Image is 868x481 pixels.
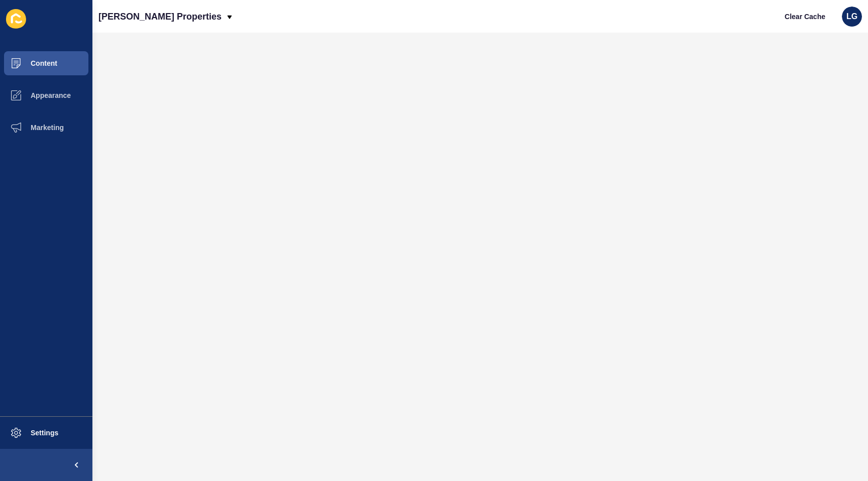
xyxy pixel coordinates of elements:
span: LG [846,12,857,22]
p: [PERSON_NAME] Properties [98,4,222,29]
span: Clear Cache [785,12,825,22]
button: Clear Cache [776,7,834,27]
